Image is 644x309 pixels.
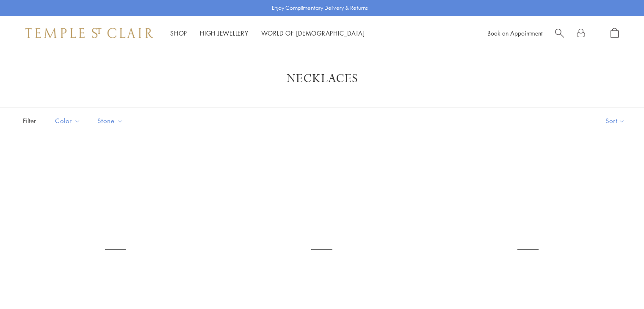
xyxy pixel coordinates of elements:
button: Show sort by [586,108,644,134]
a: Book an Appointment [487,29,542,37]
button: Color [49,111,87,130]
img: Temple St. Clair [25,28,153,38]
span: Stone [93,116,130,126]
nav: Main navigation [170,28,365,39]
a: Open Shopping Bag [611,28,619,39]
button: Stone [91,111,130,130]
span: Color [51,116,87,126]
h1: Necklaces [34,71,610,86]
a: ShopShop [170,29,187,37]
a: High JewelleryHigh Jewellery [200,29,249,37]
p: Enjoy Complimentary Delivery & Returns [272,4,368,12]
a: Search [555,28,564,39]
a: World of [DEMOGRAPHIC_DATA]World of [DEMOGRAPHIC_DATA] [261,29,365,37]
